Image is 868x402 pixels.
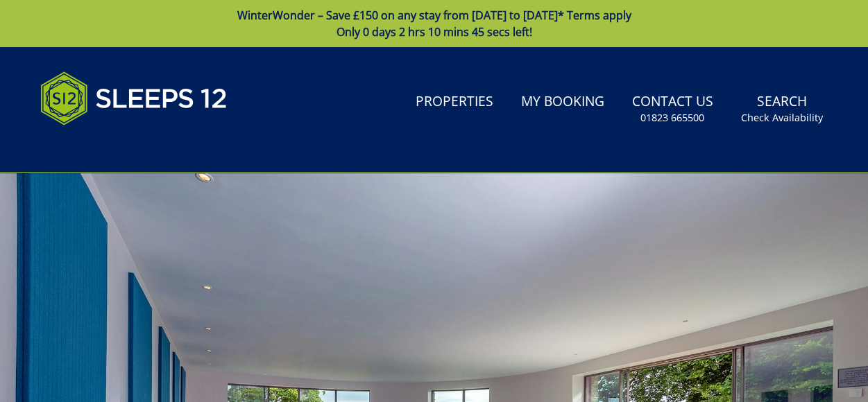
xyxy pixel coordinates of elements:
a: SearchCheck Availability [735,87,828,132]
a: My Booking [516,87,610,118]
a: Properties [410,87,499,118]
a: Contact Us01823 665500 [627,87,719,132]
small: 01823 665500 [640,111,704,125]
iframe: Customer reviews powered by Trustpilot [33,141,179,153]
small: Check Availability [741,111,823,125]
span: Only 0 days 2 hrs 10 mins 45 secs left! [337,24,532,40]
img: Sleeps 12 [40,64,228,133]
